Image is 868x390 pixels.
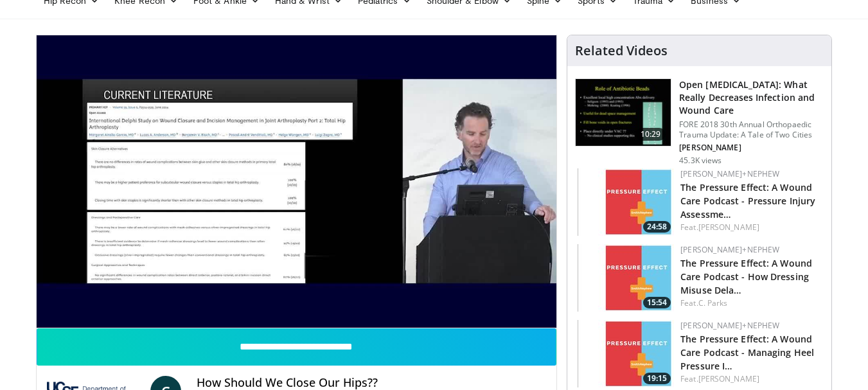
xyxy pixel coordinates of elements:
[679,120,824,140] p: FORE 2018 30th Annual Orthopaedic Trauma Update: A Tale of Two Cities
[680,257,812,296] a: The Pressure Effect: A Wound Care Podcast - How Dressing Misuse Dela…
[680,320,779,331] a: [PERSON_NAME]+Nephew
[680,181,815,220] a: The Pressure Effect: A Wound Care Podcast - Pressure Injury Assessme…
[680,222,821,233] div: Feat.
[680,244,779,255] a: [PERSON_NAME]+Nephew
[575,78,824,166] a: 10:29 Open [MEDICAL_DATA]: What Really Decreases Infection and Wound Care FORE 2018 30th Annual O...
[679,143,824,153] p: [PERSON_NAME]
[679,155,722,166] p: 45.3K views
[37,35,557,328] video-js: Video Player
[578,320,674,387] img: 60a7b2e5-50df-40c4-868a-521487974819.150x105_q85_crop-smart_upscale.jpg
[698,222,759,233] a: [PERSON_NAME]
[576,79,671,146] img: ded7be61-cdd8-40fc-98a3-de551fea390e.150x105_q85_crop-smart_upscale.jpg
[680,373,821,385] div: Feat.
[680,297,821,309] div: Feat.
[578,244,674,312] img: 61e02083-5525-4adc-9284-c4ef5d0bd3c4.150x105_q85_crop-smart_upscale.jpg
[679,78,824,117] h3: Open [MEDICAL_DATA]: What Really Decreases Infection and Wound Care
[197,376,546,390] h4: How Should We Close Our Hips??
[575,43,668,58] h4: Related Videos
[578,244,674,312] a: 15:54
[635,128,666,141] span: 10:29
[578,168,674,236] img: 2a658e12-bd38-46e9-9f21-8239cc81ed40.150x105_q85_crop-smart_upscale.jpg
[578,168,674,236] a: 24:58
[698,373,759,384] a: [PERSON_NAME]
[698,297,728,308] a: C. Parks
[680,333,814,372] a: The Pressure Effect: A Wound Care Podcast - Managing Heel Pressure I…
[643,297,671,308] span: 15:54
[578,320,674,387] a: 19:15
[643,221,671,233] span: 24:58
[643,373,671,384] span: 19:15
[680,168,779,179] a: [PERSON_NAME]+Nephew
